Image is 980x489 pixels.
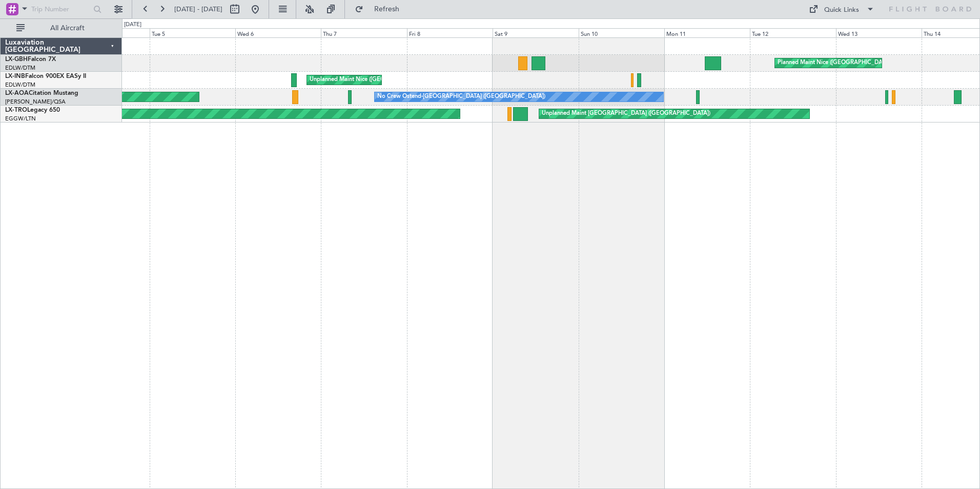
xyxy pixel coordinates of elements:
[174,5,222,14] span: [DATE] - [DATE]
[350,1,412,17] button: Refresh
[5,90,29,96] span: LX-AOA
[377,89,545,105] div: No Crew Ostend-[GEOGRAPHIC_DATA] ([GEOGRAPHIC_DATA])
[804,1,880,17] button: Quick Links
[5,56,28,63] span: LX-GBH
[5,81,35,89] a: EDLW/DTM
[31,2,90,17] input: Trip Number
[5,98,66,106] a: [PERSON_NAME]/QSA
[5,115,36,123] a: EGGW/LTN
[11,20,111,36] button: All Aircraft
[5,107,60,113] a: LX-TROLegacy 650
[5,107,27,113] span: LX-TRO
[365,6,409,13] span: Refresh
[836,28,922,37] div: Wed 13
[664,28,750,37] div: Mon 11
[5,73,25,79] span: LX-INB
[310,72,431,88] div: Unplanned Maint Nice ([GEOGRAPHIC_DATA])
[235,28,321,37] div: Wed 6
[407,28,493,37] div: Fri 8
[579,28,664,37] div: Sun 10
[5,73,86,79] a: LX-INBFalcon 900EX EASy II
[542,106,710,121] div: Unplanned Maint [GEOGRAPHIC_DATA] ([GEOGRAPHIC_DATA])
[5,90,78,96] a: LX-AOACitation Mustang
[824,5,859,15] div: Quick Links
[321,28,406,37] div: Thu 7
[778,55,892,71] div: Planned Maint Nice ([GEOGRAPHIC_DATA])
[750,28,835,37] div: Tue 12
[5,56,56,63] a: LX-GBHFalcon 7X
[493,28,578,37] div: Sat 9
[5,64,35,72] a: EDLW/DTM
[124,21,141,29] div: [DATE]
[27,25,108,32] span: All Aircraft
[150,28,235,37] div: Tue 5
